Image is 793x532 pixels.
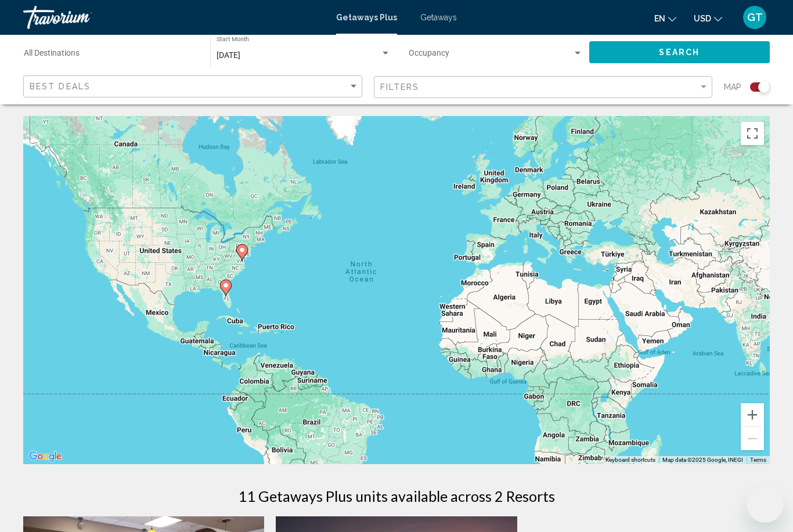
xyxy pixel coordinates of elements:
span: en [654,14,665,23]
button: Toggle fullscreen view [741,122,764,145]
span: Map [724,79,741,95]
img: Google [26,449,64,464]
a: Getaways Plus [336,13,397,22]
mat-select: Sort by [30,82,359,92]
button: Change language [654,10,676,27]
iframe: Button to launch messaging window [747,486,784,523]
a: Open this area in Google Maps (opens a new window) [26,449,64,464]
button: Keyboard shortcuts [605,456,655,464]
span: Map data ©2025 Google, INEGI [662,457,743,463]
button: Search [589,41,770,63]
button: User Menu [740,5,770,30]
span: Best Deals [30,82,91,91]
a: Terms [750,457,766,463]
button: Zoom in [741,403,764,426]
button: Change currency [694,10,722,27]
a: Getaways [420,13,457,22]
button: Zoom out [741,427,764,450]
span: GT [747,12,763,23]
h1: 11 Getaways Plus units available across 2 Resorts [238,487,555,505]
button: Filter [374,75,713,99]
span: Search [659,48,700,57]
span: USD [694,14,711,23]
a: Travorium [23,6,325,29]
span: Filters [380,82,420,92]
span: [DATE] [217,50,240,60]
